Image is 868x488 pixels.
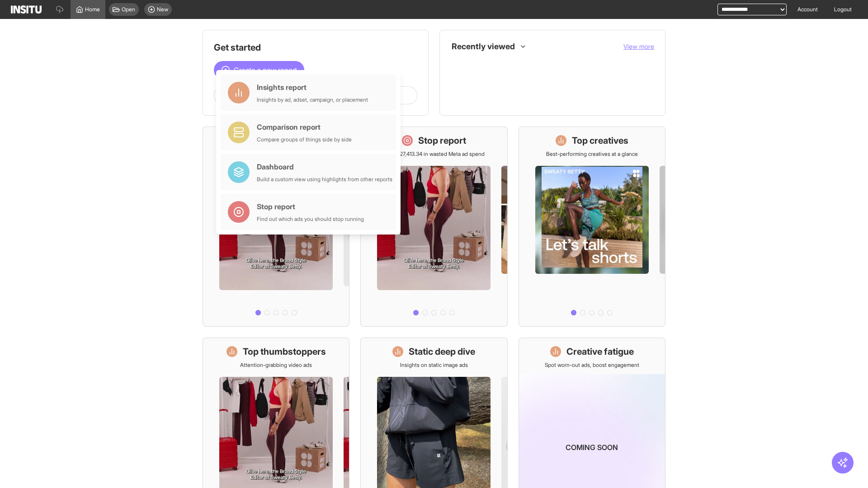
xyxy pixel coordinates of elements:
span: View more [623,42,654,50]
a: Stop reportSave £27,413.34 in wasted Meta ad spend [360,127,507,327]
a: What's live nowSee all active ads instantly [203,127,349,327]
div: Insights report [257,82,368,93]
h1: Stop report [418,134,466,147]
div: Insights by ad, adset, campaign, or placement [257,96,368,103]
span: New [157,6,168,13]
p: Best-performing creatives at a glance [546,150,638,158]
span: Create a new report [234,65,297,75]
div: Build a custom view using highlights from other reports [257,176,392,183]
h1: Get started [214,41,417,54]
button: Create a new report [214,61,304,79]
h1: Top thumbstoppers [243,345,326,358]
h1: Top creatives [572,134,628,147]
h1: Static deep dive [409,345,475,358]
a: Top creativesBest-performing creatives at a glance [519,127,665,327]
div: Find out which ads you should stop running [257,216,364,223]
p: Save £27,413.34 in wasted Meta ad spend [383,150,485,158]
span: Home [85,6,100,13]
div: Compare groups of things side by side [257,136,352,143]
img: Logo [11,5,42,14]
div: Stop report [257,201,364,212]
p: Attention-grabbing video ads [240,361,312,369]
div: Dashboard [257,161,392,172]
p: Insights on static image ads [400,361,468,369]
button: View more [623,42,654,51]
span: Open [122,6,135,13]
div: Comparison report [257,122,352,132]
